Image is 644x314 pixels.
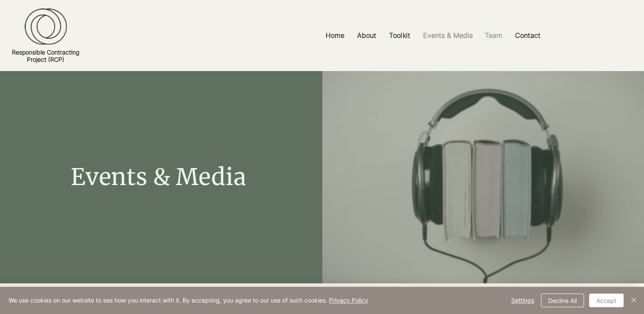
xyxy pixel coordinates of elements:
[541,294,584,307] button: Decline All
[508,26,547,45] a: Contact
[351,26,383,45] a: About
[510,26,544,45] p: Contact
[321,26,349,45] p: Home
[416,26,478,45] a: Events & Media
[222,26,644,45] nav: Site
[385,26,414,45] p: Toolkit
[629,294,639,307] button: Close
[319,26,351,45] a: Home
[12,49,79,63] a: Responsible ContractingProject (RCP)
[589,294,624,307] button: Accept
[418,26,477,45] p: Events & Media
[478,26,508,45] a: Team
[383,26,416,45] a: Toolkit
[353,26,381,45] p: About
[480,26,506,45] p: Team
[329,297,368,304] a: Privacy Policy
[511,294,534,307] span: Settings
[629,295,639,305] img: Close
[9,297,368,304] span: We use cookies on our website to see how you interact with it. By accepting, you agree to our use...
[71,163,246,191] span: Events & Media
